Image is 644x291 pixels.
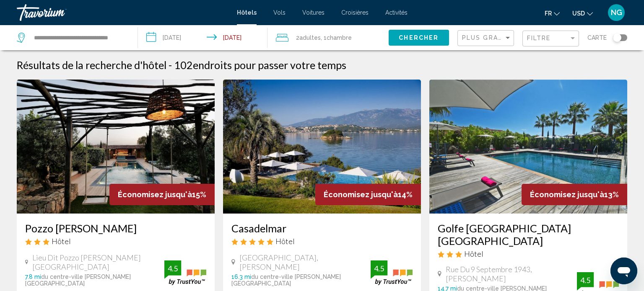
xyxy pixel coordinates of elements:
span: , 1 [321,32,352,44]
a: Croisières [341,9,369,16]
span: Lieu Dit Pozzo [PERSON_NAME][GEOGRAPHIC_DATA] [32,253,164,271]
img: Hotel image [429,80,627,214]
span: Hôtel [275,237,295,246]
span: Chambre [327,34,352,41]
span: fr [545,10,552,17]
span: - [169,59,172,71]
div: 14% [315,184,421,205]
a: Pozzo [PERSON_NAME] [25,222,206,234]
span: Adultes [299,34,321,41]
a: Activités [385,9,408,16]
span: Plus grandes économies [462,34,562,41]
span: Hôtel [52,237,71,246]
a: Casadelmar [231,222,413,234]
span: Économisez jusqu'à [118,190,192,199]
span: Filtre [527,35,551,41]
div: 4.5 [164,263,181,273]
div: 15% [109,184,215,205]
span: Rue Du 9 Septembre 1943, [PERSON_NAME] [446,265,577,283]
iframe: Bouton de lancement de la fenêtre de messagerie [610,258,637,284]
div: 4.5 [577,275,594,285]
span: Hôtel [464,249,483,258]
span: Économisez jusqu'à [530,190,604,199]
button: Change currency [572,7,593,19]
mat-select: Sort by [462,35,512,42]
h2: 102 [174,59,346,71]
span: USD [572,10,585,17]
div: 3 star Hotel [438,249,619,258]
button: Toggle map [607,34,627,41]
button: Filter [522,30,579,47]
span: 7.8 mi [25,273,41,280]
button: User Menu [605,4,627,21]
div: 13% [522,184,627,205]
span: 16.3 mi [231,273,251,280]
a: Golfe [GEOGRAPHIC_DATA] [GEOGRAPHIC_DATA] [438,222,619,247]
span: [GEOGRAPHIC_DATA], [PERSON_NAME] [239,253,371,271]
span: endroits pour passer votre temps [193,59,346,71]
span: NG [611,8,622,17]
img: trustyou-badge.svg [164,260,206,285]
button: Travelers: 2 adults, 0 children [267,25,389,50]
span: Chercher [399,35,439,41]
img: Hotel image [17,80,215,214]
span: du centre-ville [PERSON_NAME][GEOGRAPHIC_DATA] [25,273,131,287]
a: Travorium [17,4,229,21]
button: Change language [545,7,560,19]
span: Carte [587,32,607,44]
a: Voitures [302,9,325,16]
h1: Résultats de la recherche d'hôtel [17,59,166,71]
div: 3 star Hotel [25,237,206,246]
div: 4.5 [371,263,387,273]
button: Chercher [389,30,449,45]
button: Check-in date: Aug 27, 2025 Check-out date: Aug 30, 2025 [138,25,267,50]
span: Économisez jusqu'à [324,190,398,199]
a: Vols [273,9,286,16]
img: trustyou-badge.svg [371,260,413,285]
img: Hotel image [223,80,421,214]
div: 5 star Hotel [231,237,413,246]
span: du centre-ville [PERSON_NAME][GEOGRAPHIC_DATA] [231,273,341,287]
span: 2 [296,32,321,44]
a: Hôtels [237,9,257,16]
